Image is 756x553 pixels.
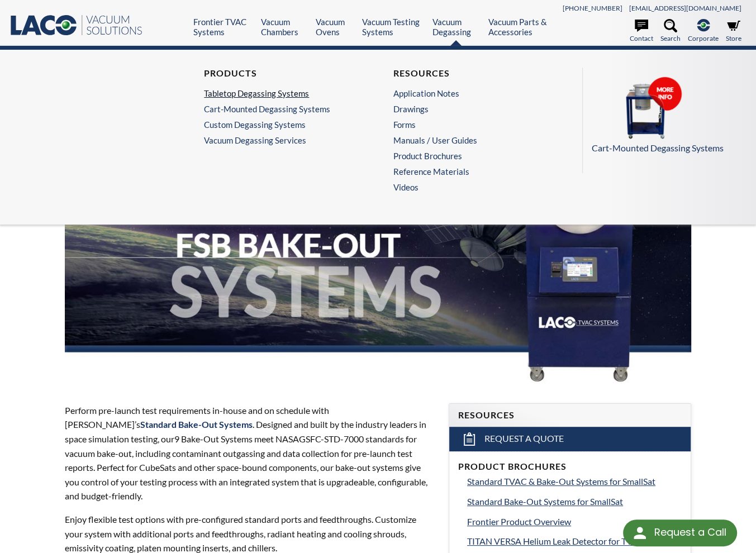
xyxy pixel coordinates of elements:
div: Request a Call [623,519,737,546]
img: FSB Bake-Out Systems header [65,132,691,382]
p: Cart-Mounted Degassing Systems [592,141,741,155]
a: Vacuum Degassing Services [204,135,363,145]
a: Store [726,19,741,44]
span: TITAN VERSA Helium Leak Detector for TVAC Systems [467,536,678,546]
a: Cart-Mounted Degassing Systems [204,104,357,114]
a: Custom Degassing Systems [204,120,357,130]
h4: Products [204,68,357,79]
a: Vacuum Parts & Accessories [488,17,560,37]
h4: Resources [458,409,682,421]
a: Reference Materials [393,166,546,177]
a: Contact [630,19,653,44]
a: Forms [393,120,546,130]
a: Frontier Product Overview [467,514,682,529]
span: Standard Bake-Out Systems [140,419,253,430]
span: Corporate [688,33,719,44]
a: [EMAIL_ADDRESS][DOMAIN_NAME] [629,4,741,12]
a: Vacuum Degassing [432,17,480,37]
h4: Resources [393,68,546,79]
a: Request a Quote [449,427,691,451]
a: Vacuum Chambers [261,17,308,37]
a: Cart-Mounted Degassing Systems [592,77,741,155]
a: Standard Bake-Out Systems for SmallSat [467,494,682,509]
span: Frontier Product Overview [467,516,571,527]
a: Search [660,19,681,44]
a: [PHONE_NUMBER] [563,4,622,12]
img: CART.png [592,77,703,139]
span: Standard TVAC & Bake-Out Systems for SmallSat [467,476,655,487]
a: TITAN VERSA Helium Leak Detector for TVAC Systems [467,534,682,549]
span: Request a Quote [484,433,563,445]
a: Vacuum Testing Systems [362,17,424,37]
a: Vacuum Ovens [316,17,353,37]
h4: Product Brochures [458,461,682,473]
p: Perform pre-launch test requirements in-house and on schedule with [PERSON_NAME]’s . Designed and... [65,403,435,503]
a: Tabletop Degassing Systems [204,88,357,98]
div: Request a Call [654,519,726,545]
a: Drawings [393,104,546,114]
img: round button [631,524,649,542]
a: Standard TVAC & Bake-Out Systems for SmallSat [467,474,682,489]
a: Videos [393,182,552,192]
a: Application Notes [393,88,546,98]
span: Standard Bake-Out Systems for SmallSat [467,496,623,507]
a: Manuals / User Guides [393,135,546,145]
a: Frontier TVAC Systems [193,17,253,37]
a: Product Brochures [393,151,546,161]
